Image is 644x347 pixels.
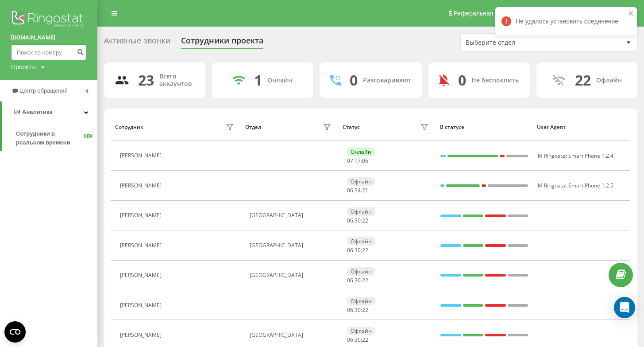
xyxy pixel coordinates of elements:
div: [GEOGRAPHIC_DATA] [250,332,333,338]
div: : : [347,307,368,313]
input: Поиск по номеру [11,44,86,60]
span: 06 [347,217,353,224]
span: 06 [347,306,353,314]
span: M Ringostat Smart Phone 1.2.4 [538,152,613,160]
div: 1 [254,72,262,89]
div: 0 [350,72,358,89]
div: Отдел [245,124,261,130]
span: 22 [362,217,368,224]
div: [PERSON_NAME] [120,183,164,189]
span: 30 [355,306,361,314]
div: Офлайн [347,177,375,186]
div: Онлайн [347,148,375,156]
span: 22 [362,306,368,314]
div: Сотрудники проекта [181,36,263,50]
div: [PERSON_NAME] [120,152,164,159]
span: 30 [355,277,361,284]
div: 22 [575,72,591,89]
div: Офлайн [596,77,622,84]
div: [PERSON_NAME] [120,212,164,218]
span: 34 [355,187,361,194]
div: : : [347,218,368,224]
div: [PERSON_NAME] [120,332,164,338]
div: Онлайн [267,77,292,84]
a: Аналитика [2,101,97,123]
div: : : [347,187,368,194]
div: [GEOGRAPHIC_DATA] [250,242,333,249]
span: 06 [362,157,368,164]
button: close [628,10,634,18]
div: Офлайн [347,297,375,305]
div: [PERSON_NAME] [120,242,164,249]
div: Всего аккаунтов [159,73,195,88]
div: [GEOGRAPHIC_DATA] [250,272,333,278]
div: Проекты [11,62,36,71]
div: Open Intercom Messenger [614,297,635,318]
span: M Ringostat Smart Phone 1.2.5 [538,182,613,189]
div: [PERSON_NAME] [120,302,164,308]
span: 22 [362,246,368,254]
span: 22 [362,277,368,284]
div: : : [347,158,368,164]
div: [GEOGRAPHIC_DATA] [250,212,333,218]
span: 06 [347,187,353,194]
div: В статусе [440,124,529,130]
span: 30 [355,336,361,343]
span: 06 [347,336,353,343]
div: : : [347,247,368,253]
div: Выберите отдел [466,39,571,47]
div: Статус [343,124,360,130]
span: Аналитика [22,109,53,115]
span: 06 [347,277,353,284]
span: 30 [355,246,361,254]
div: Офлайн [347,327,375,335]
img: Ringostat logo [11,9,86,31]
a: Сотрудники в реальном времениNEW [16,126,97,151]
div: Офлайн [347,237,375,246]
div: Не удалось установить соединение [495,7,637,35]
div: Офлайн [347,267,375,276]
span: 06 [347,246,353,254]
div: Не беспокоить [471,77,519,84]
button: Open CMP widget [4,321,26,343]
div: Разговаривают [363,77,411,84]
a: [DOMAIN_NAME] [11,33,86,42]
div: Сотрудник [115,124,143,130]
div: [PERSON_NAME] [120,272,164,278]
div: Активные звонки [104,36,170,50]
span: Центр обращений [19,87,68,94]
span: 30 [355,217,361,224]
span: 22 [362,336,368,343]
div: 23 [138,72,154,89]
div: : : [347,337,368,343]
div: : : [347,277,368,284]
span: Реферальная программа [453,10,526,17]
span: 17 [355,157,361,164]
span: Сотрудники в реальном времени [16,129,84,147]
div: 0 [458,72,466,89]
div: Офлайн [347,207,375,216]
span: 07 [347,157,353,164]
span: 21 [362,187,368,194]
div: User Agent [537,124,626,130]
